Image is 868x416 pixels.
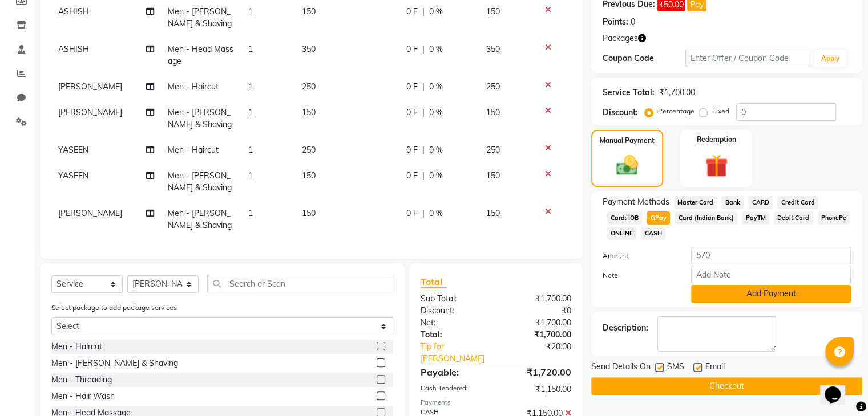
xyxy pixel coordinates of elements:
span: ASHISH [58,44,89,54]
span: 1 [248,6,253,17]
input: Add Note [691,266,851,283]
span: 1 [248,44,253,54]
span: 350 [302,44,316,54]
span: ONLINE [607,227,637,240]
span: Men - [PERSON_NAME] & Shaving [168,170,232,193]
span: | [422,170,425,182]
label: Fixed [712,106,729,116]
span: Men - Head Massage [168,44,233,66]
span: 1 [248,145,253,155]
label: Note: [594,270,683,280]
span: YASEEN [58,170,88,181]
span: 0 % [429,107,443,119]
label: Manual Payment [600,136,655,146]
span: 250 [486,145,500,155]
span: | [422,6,425,18]
label: Amount: [594,251,683,261]
span: | [422,81,425,93]
span: Men - [PERSON_NAME] & Shaving [168,6,232,28]
div: Total: [412,329,496,341]
span: CASH [641,227,665,240]
span: 0 F [406,81,418,93]
span: 1 [248,208,253,218]
div: Discount: [603,107,638,119]
span: Payment Methods [603,196,669,208]
span: 0 F [406,43,418,55]
div: Discount: [412,305,496,317]
div: Men - Haircut [51,341,102,353]
div: ₹20.00 [510,341,579,365]
span: Packages [603,32,638,44]
span: [PERSON_NAME] [58,81,122,92]
span: 150 [486,208,500,218]
div: Men - Threading [51,374,112,386]
span: 0 F [406,107,418,119]
span: 0 F [406,170,418,182]
span: Card (Indian Bank) [675,211,737,225]
span: 1 [248,107,253,117]
img: _cash.svg [609,153,645,178]
div: ₹1,700.00 [659,87,695,99]
span: GPay [647,211,670,225]
span: 250 [302,81,316,92]
div: Men - Hair Wash [51,390,115,402]
div: Sub Total: [412,293,496,305]
span: 250 [302,145,316,155]
span: Email [705,361,725,375]
span: Card: IOB [607,211,643,225]
button: Checkout [591,377,862,395]
button: Add Payment [691,285,851,303]
span: 0 F [406,6,418,18]
input: Amount [691,247,851,264]
img: _gift.svg [698,152,735,180]
div: Coupon Code [603,52,685,64]
input: Search or Scan [207,275,393,292]
input: Enter Offer / Coupon Code [685,50,810,67]
iframe: chat widget [820,370,857,405]
span: Credit Card [777,196,818,209]
label: Percentage [658,106,695,116]
span: 0 F [406,144,418,156]
label: Redemption [697,134,736,145]
span: 150 [302,6,316,17]
span: | [422,107,425,119]
span: | [422,144,425,156]
div: ₹1,700.00 [496,329,580,341]
span: PayTM [742,211,769,225]
span: Send Details On [591,361,651,375]
a: Tip for [PERSON_NAME] [412,341,510,365]
span: 150 [486,170,500,181]
span: CARD [748,196,773,209]
span: SMS [667,361,684,375]
span: | [422,43,425,55]
span: ASHISH [58,6,89,17]
span: Bank [721,196,744,209]
span: 0 % [429,144,443,156]
div: ₹1,720.00 [496,365,580,379]
span: 350 [486,44,500,54]
span: PhonePe [818,211,850,225]
span: Men - [PERSON_NAME] & Shaving [168,107,232,129]
div: Men - [PERSON_NAME] & Shaving [51,357,178,369]
span: 1 [248,81,253,92]
span: 150 [486,107,500,117]
span: 150 [302,208,316,218]
span: Men - Haircut [168,145,219,155]
div: Net: [412,317,496,329]
div: Service Total: [603,87,655,99]
div: Payable: [412,365,496,379]
span: Men - Haircut [168,81,219,92]
span: 0 % [429,81,443,93]
div: Cash Tendered: [412,384,496,395]
div: ₹1,150.00 [496,384,580,395]
span: 250 [486,81,500,92]
button: Apply [814,50,846,67]
span: 0 % [429,43,443,55]
div: Payments [421,398,571,407]
span: Debit Card [774,211,813,225]
div: ₹1,700.00 [496,293,580,305]
span: 0 % [429,6,443,18]
span: Total [421,276,447,288]
span: Men - [PERSON_NAME] & Shaving [168,208,232,230]
span: 0 % [429,170,443,182]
